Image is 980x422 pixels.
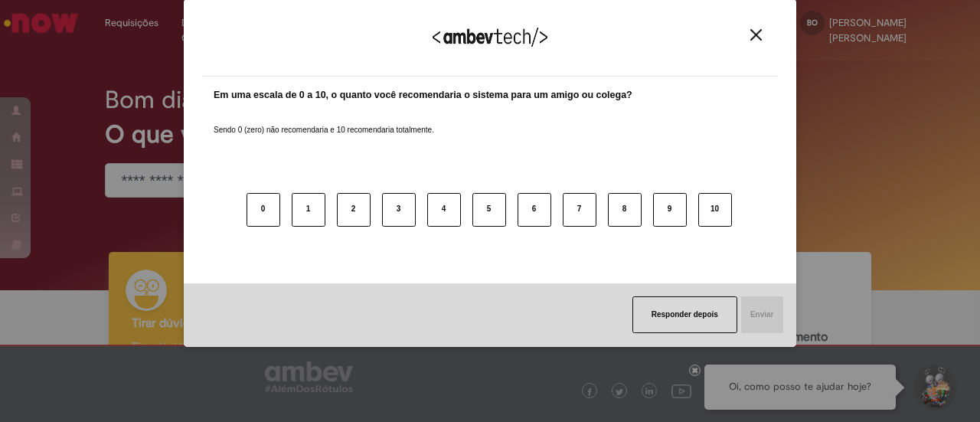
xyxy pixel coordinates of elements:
[608,193,642,227] button: 8
[472,193,506,227] button: 5
[214,106,434,136] label: Sendo 0 (zero) não recomendaria e 10 recomendaria totalmente.
[632,296,737,333] button: Responder depois
[337,193,371,227] button: 2
[427,193,461,227] button: 4
[214,88,632,103] label: Em uma escala de 0 a 10, o quanto você recomendaria o sistema para um amigo ou colega?
[247,193,280,227] button: 0
[563,193,596,227] button: 7
[653,193,687,227] button: 9
[750,29,762,41] img: Close
[382,193,416,227] button: 3
[518,193,551,227] button: 6
[292,193,325,227] button: 1
[433,28,547,47] img: Logo Ambevtech
[746,28,766,41] button: Close
[698,193,732,227] button: 10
